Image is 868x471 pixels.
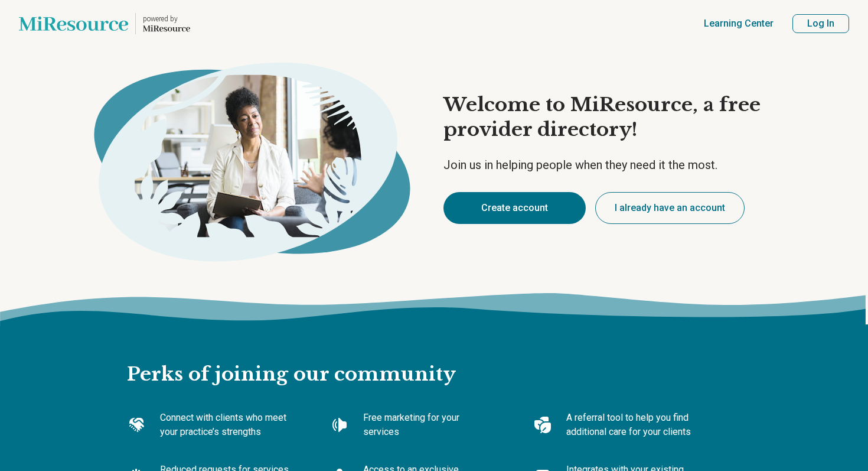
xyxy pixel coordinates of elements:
button: Create account [443,192,586,224]
button: Log In [792,14,849,33]
a: Learning Center [704,17,774,31]
p: powered by [143,14,190,24]
button: I already have an account [595,192,745,224]
h1: Welcome to MiResource, a free provider directory! [443,93,793,142]
p: Free marketing for your services [363,411,495,439]
a: Home page [19,5,190,43]
p: A referral tool to help you find additional care for your clients [566,411,699,439]
p: Join us in helping people when they need it the most. [443,157,793,173]
p: Connect with clients who meet your practice’s strengths [160,411,292,439]
h2: Perks of joining our community [127,324,741,387]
